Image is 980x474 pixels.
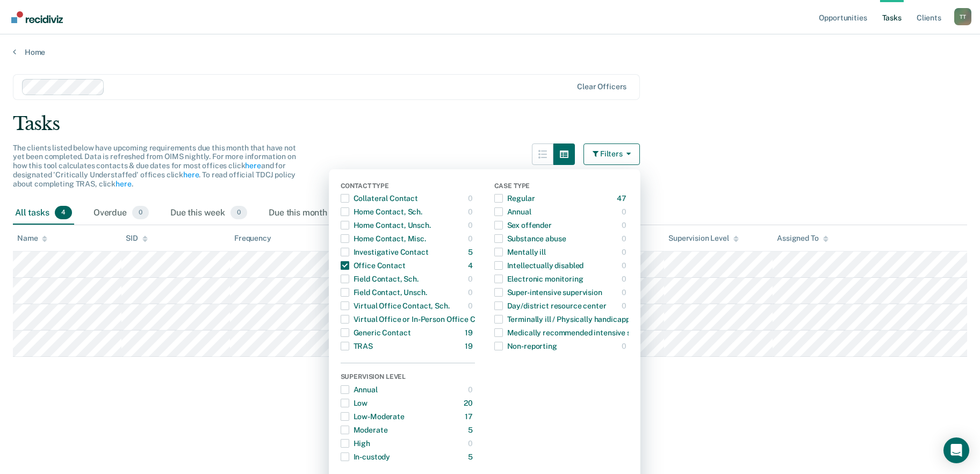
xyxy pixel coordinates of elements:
div: 0 [622,297,629,314]
div: Assigned To [777,234,828,243]
div: 0 [468,297,475,314]
div: Annual [341,381,378,398]
div: Home Contact, Unsch. [341,217,431,234]
div: 0 [622,284,629,301]
div: 47 [617,190,629,207]
div: SID [126,234,148,243]
div: Overdue0 [91,202,151,225]
div: Home Contact, Sch. [341,203,422,220]
a: here [245,161,261,170]
div: Electronic monitoring [494,270,583,288]
div: Tasks [13,113,967,135]
div: Terminally ill / Physically handicapped [494,311,639,328]
button: Filters [583,143,640,165]
div: 5 [468,421,475,439]
div: 0 [622,257,629,274]
div: Regular [494,190,535,207]
div: 0 [622,337,629,355]
div: Substance abuse [494,230,566,247]
div: Sex offender [494,217,552,234]
span: 0 [132,206,149,220]
div: 4 [468,257,475,274]
div: Supervision Level [341,373,475,383]
span: The clients listed below have upcoming requirements due this month that have not yet been complet... [13,143,296,188]
div: 5 [468,243,475,261]
div: Day/district resource center [494,297,607,314]
div: Low [341,394,368,412]
div: Frequency [234,234,271,243]
a: here [183,170,199,179]
div: 17 [465,408,475,425]
div: Mentally ill [494,243,546,261]
div: 0 [468,284,475,301]
div: 0 [468,270,475,288]
div: 0 [468,381,475,398]
div: Due this month4 [266,202,352,225]
span: 4 [55,206,72,220]
div: Virtual Office Contact, Sch. [341,297,450,314]
div: T T [954,8,971,25]
div: Medically recommended intensive supervision [494,324,667,341]
div: Field Contact, Unsch. [341,284,427,301]
div: 20 [464,394,475,412]
div: Collateral Contact [341,190,418,207]
div: Contact Type [341,182,475,192]
div: 5 [468,448,475,465]
div: Open Intercom Messenger [943,437,969,463]
button: Profile dropdown button [954,8,971,25]
div: 0 [468,435,475,452]
img: Recidiviz [11,11,63,23]
div: 0 [622,243,629,261]
div: Investigative Contact [341,243,429,261]
div: Generic Contact [341,324,411,341]
div: Case Type [494,182,629,192]
div: Virtual Office or In-Person Office Contact [341,311,499,328]
div: 0 [468,203,475,220]
span: 0 [230,206,247,220]
div: 0 [468,190,475,207]
div: Name [17,234,47,243]
div: Low-Moderate [341,408,405,425]
div: All tasks4 [13,202,74,225]
div: TRAS [341,337,373,355]
div: Office Contact [341,257,406,274]
div: Intellectually disabled [494,257,584,274]
div: Annual [494,203,531,220]
div: Supervision Level [668,234,739,243]
div: Non-reporting [494,337,557,355]
div: Moderate [341,421,388,439]
div: Clear officers [577,82,626,91]
div: 0 [622,217,629,234]
div: Due this week0 [168,202,249,225]
a: Home [13,47,967,57]
div: 0 [622,203,629,220]
div: Home Contact, Misc. [341,230,426,247]
div: Field Contact, Sch. [341,270,419,288]
div: 0 [622,270,629,288]
div: 19 [465,324,475,341]
div: 0 [622,230,629,247]
div: 0 [468,217,475,234]
div: 19 [465,337,475,355]
div: High [341,435,370,452]
div: In-custody [341,448,391,465]
div: Super-intensive supervision [494,284,602,301]
div: 0 [468,230,475,247]
a: here [116,179,131,188]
